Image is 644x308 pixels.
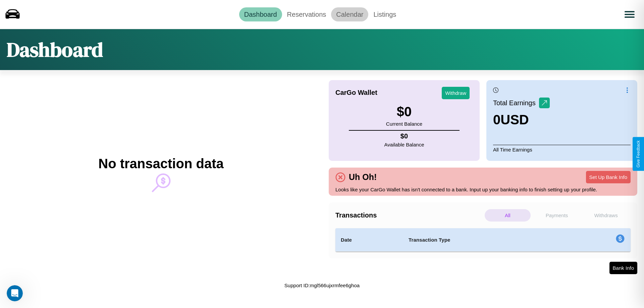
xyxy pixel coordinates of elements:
a: Listings [368,7,401,21]
table: simple table [335,228,631,252]
p: Support ID: mgl566ujxrmfee6ghoa [284,281,360,290]
p: Looks like your CarGo Wallet has isn't connected to a bank. Input up your banking info to finish ... [335,185,631,194]
h4: CarGo Wallet [335,89,377,97]
a: Dashboard [239,7,282,21]
button: Withdraw [442,87,470,99]
h3: 0 USD [493,112,550,127]
p: Payments [534,209,580,222]
h3: $ 0 [386,104,422,119]
button: Open menu [620,5,639,24]
p: Current Balance [386,119,422,128]
h4: Transaction Type [409,236,561,244]
h2: No transaction data [98,156,223,171]
div: Give Feedback [636,140,641,168]
button: Set Up Bank Info [586,171,631,183]
a: Reservations [282,7,331,21]
a: Calendar [331,7,368,21]
h4: $ 0 [384,132,424,140]
p: Withdraws [583,209,629,222]
p: Available Balance [384,140,424,149]
iframe: Intercom live chat [7,285,23,301]
h4: Uh Oh! [345,172,380,182]
h4: Transactions [335,211,483,219]
h4: Date [341,236,398,244]
button: Bank Info [609,262,637,274]
p: All Time Earnings [493,145,631,154]
h1: Dashboard [7,36,103,63]
p: Total Earnings [493,97,539,109]
p: All [485,209,531,222]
